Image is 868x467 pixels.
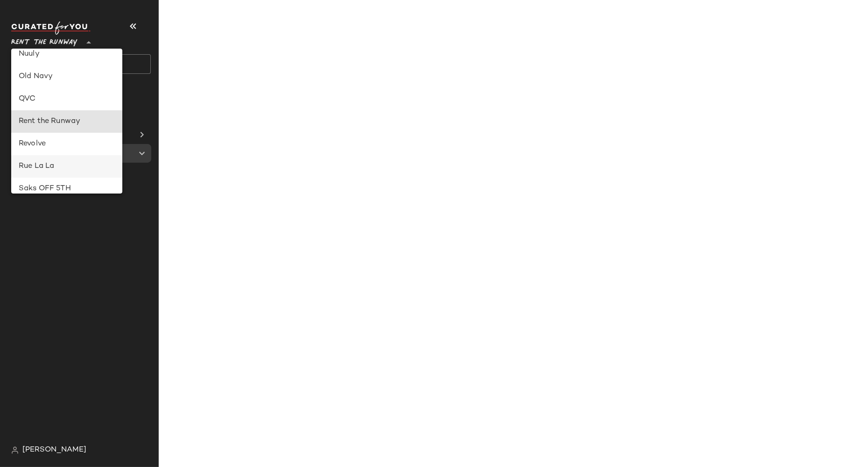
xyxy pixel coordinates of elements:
img: svg%3e [11,446,19,454]
span: [PERSON_NAME] [22,445,86,456]
div: Revolve [19,138,115,150]
span: Rent the Runway [11,32,78,49]
div: Rent the Runway [19,116,115,127]
div: undefined-list [11,49,122,194]
div: Saks OFF 5TH [19,183,115,194]
img: cfy_white_logo.C9jOOHJF.svg [11,22,91,35]
div: Rue La La [19,161,115,172]
div: Old Navy [19,71,115,82]
div: QVC [19,93,115,105]
div: Nuuly [19,49,115,60]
